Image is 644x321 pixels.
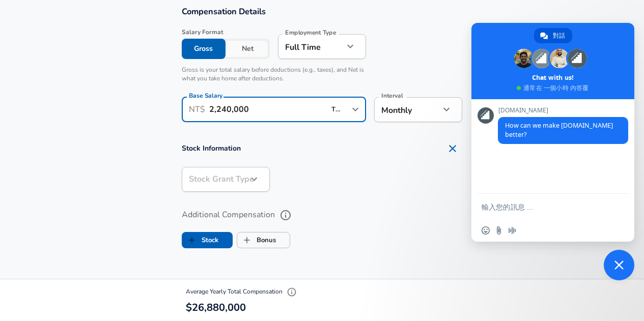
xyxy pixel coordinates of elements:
[182,6,463,17] h3: Compensation Details
[182,28,270,37] span: Salary Format
[482,202,602,212] textarea: 輸入您的訊息 ...
[226,39,270,59] button: Net
[482,226,490,235] span: 插入表情符號
[285,30,337,36] label: Employment Type
[182,232,233,248] button: StockStock
[237,230,257,250] span: Bonus
[209,97,326,122] input: 100,000
[182,230,218,250] label: Stock
[182,230,202,250] span: Stock
[277,207,294,224] button: help
[182,39,226,59] button: Gross
[182,138,463,159] h4: Stock Information
[381,93,403,99] label: Interval
[495,226,503,235] span: 傳送檔案
[278,34,344,59] div: Full Time
[508,226,516,235] span: 錄製語音消息
[284,284,299,300] button: Explain Total Compensation
[534,28,572,43] div: 對話
[442,138,463,159] button: Remove Section
[237,230,276,250] label: Bonus
[553,28,565,43] span: 對話
[348,102,362,116] button: Open
[182,66,367,83] p: Gross is your total salary before deductions (e.g., taxes), and Net is what you take home after d...
[189,93,222,99] label: Base Salary
[374,97,440,122] div: Monthly
[186,287,299,296] span: Average Yearly Total Compensation
[182,207,463,224] label: Additional Compensation
[237,232,290,248] button: BonusBonus
[328,102,349,118] input: USD
[498,107,628,114] span: [DOMAIN_NAME]
[604,250,634,280] div: 關閉聊天
[505,121,613,139] span: How can we make [DOMAIN_NAME] better?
